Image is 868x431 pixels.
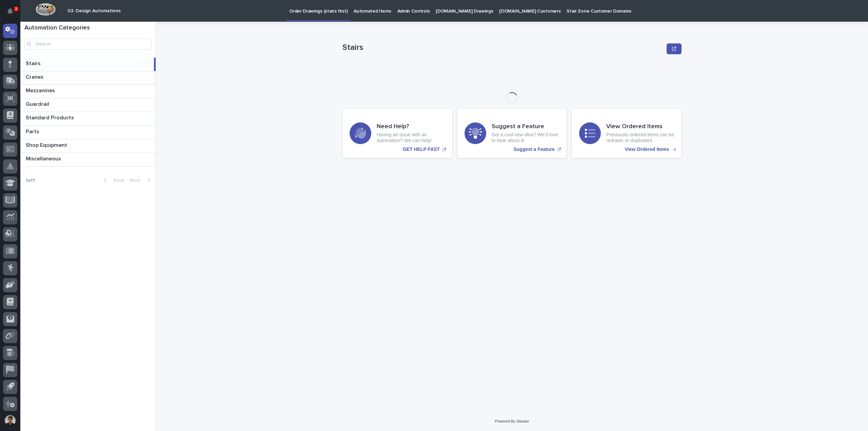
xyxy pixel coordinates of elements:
p: Stairs [342,43,664,53]
p: View Ordered Items [625,146,669,152]
p: Mezzanines [26,86,56,94]
p: Got a cool new idea? We'd love to hear about it! [492,132,560,143]
a: Powered By Stacker [495,419,529,423]
a: CranesCranes [20,71,156,85]
a: Standard ProductsStandard Products [20,112,156,125]
p: Standard Products [26,113,75,121]
p: Shop Equipment [26,141,68,149]
button: Next [127,177,156,183]
p: GET HELP FAST [403,146,440,152]
p: Cranes [26,73,45,80]
input: Search [24,39,152,50]
p: Previously ordered items can be redrawn or duplicated. [606,132,674,143]
a: GuardrailGuardrail [20,98,156,112]
h3: View Ordered Items [606,123,674,131]
h3: Need Help? [377,123,445,131]
img: Workspace Logo [36,3,56,16]
a: Shop EquipmentShop Equipment [20,139,156,153]
h2: 03. Design Automations [67,8,121,14]
p: 1 of 1 [20,172,40,189]
a: View Ordered Items [572,109,682,158]
h3: Suggest a Feature [492,123,560,131]
a: MezzaninesMezzanines [20,85,156,98]
button: Notifications [3,4,17,18]
p: Miscellaneous [26,154,62,162]
div: Notifications1 [8,8,17,19]
p: 1 [15,6,17,11]
p: Stairs [26,59,42,67]
p: Suggest a Feature [513,146,554,152]
a: MiscellaneousMiscellaneous [20,153,156,166]
a: StairsStairs [20,58,156,71]
button: users-avatar [3,413,17,428]
a: Suggest a Feature [457,109,567,158]
p: Parts [26,127,41,135]
span: Next [130,178,144,183]
span: Back [110,178,124,183]
h1: Automation Categories [24,24,152,32]
a: PartsParts [20,126,156,139]
p: Guardrail [26,100,51,107]
button: Back [98,177,127,183]
a: GET HELP FAST [342,109,452,158]
p: Having an issue with an automation? We can help! [377,132,445,143]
